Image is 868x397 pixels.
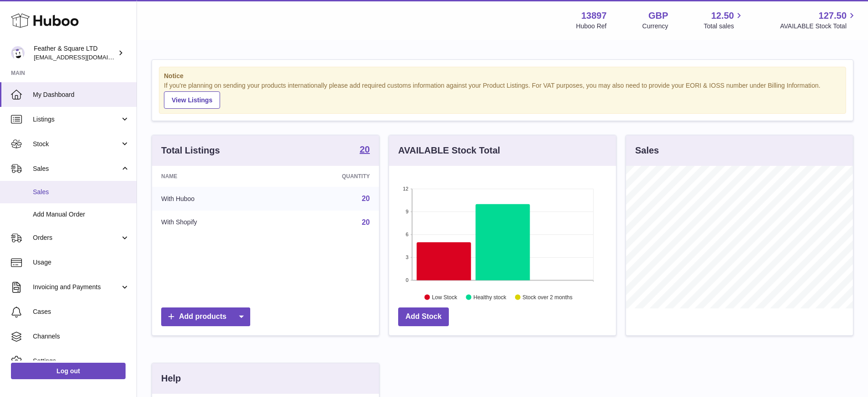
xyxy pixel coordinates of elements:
[274,166,379,187] th: Quantity
[33,210,130,219] span: Add Manual Order
[780,10,857,31] a: 127.50 AVAILABLE Stock Total
[164,81,841,109] div: If you're planning on sending your products internationally please add required customs informati...
[362,195,370,202] a: 20
[398,144,500,157] h3: AVAILABLE Stock Total
[648,10,668,22] strong: GBP
[164,72,841,80] strong: Notice
[405,209,408,214] text: 9
[33,258,130,267] span: Usage
[642,22,668,31] div: Currency
[33,140,120,148] span: Stock
[33,332,130,341] span: Channels
[711,10,734,22] span: 12.50
[360,145,370,156] a: 20
[581,10,607,22] strong: 13897
[161,372,181,385] h3: Help
[33,283,120,291] span: Invoicing and Payments
[152,211,274,234] td: With Shopify
[405,232,408,237] text: 6
[33,233,120,242] span: Orders
[360,145,370,154] strong: 20
[11,46,25,60] img: feathernsquare@gmail.com
[576,22,607,31] div: Huboo Ref
[473,294,507,300] text: Healthy stock
[780,22,857,31] span: AVAILABLE Stock Total
[34,44,116,62] div: Feather & Square LTD
[33,357,130,365] span: Settings
[704,22,744,31] span: Total sales
[152,187,274,211] td: With Huboo
[635,144,659,157] h3: Sales
[152,166,274,187] th: Name
[432,294,458,300] text: Low Stock
[405,277,408,283] text: 0
[33,188,130,196] span: Sales
[704,10,744,31] a: 12.50 Total sales
[403,186,408,191] text: 12
[33,115,120,124] span: Listings
[522,294,572,300] text: Stock over 2 months
[33,164,120,173] span: Sales
[819,10,847,22] span: 127.50
[11,363,126,379] a: Log out
[33,90,130,99] span: My Dashboard
[398,307,449,326] a: Add Stock
[405,254,408,260] text: 3
[362,218,370,226] a: 20
[164,91,220,109] a: View Listings
[33,307,130,316] span: Cases
[34,53,134,61] span: [EMAIL_ADDRESS][DOMAIN_NAME]
[161,144,220,157] h3: Total Listings
[161,307,250,326] a: Add products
